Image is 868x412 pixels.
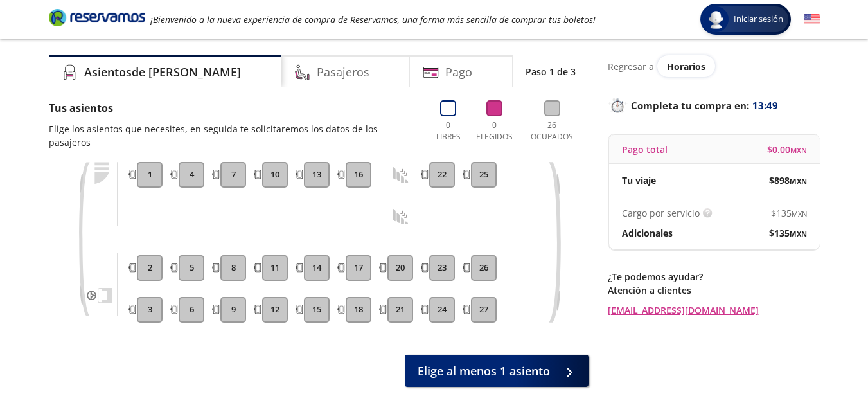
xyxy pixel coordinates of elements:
[667,60,705,73] span: Horarios
[304,162,330,188] button: 13
[346,255,371,281] button: 17
[804,12,820,28] button: English
[608,96,820,114] p: Completa tu compra en :
[179,162,204,188] button: 4
[792,209,807,219] small: MXN
[150,13,596,26] em: ¡Bienvenido a la nueva experiencia de compra de Reservamos, una forma más sencilla de comprar tus...
[526,120,579,143] p: 26 Ocupados
[49,100,420,116] p: Tus asientos
[608,55,820,77] div: Regresar a ver horarios
[49,8,145,27] i: Brand Logo
[608,303,820,317] a: [EMAIL_ADDRESS][DOMAIN_NAME]
[790,229,807,238] small: MXN
[84,64,241,81] h4: Asientos de [PERSON_NAME]
[622,206,700,220] p: Cargo por servicio
[49,122,420,149] p: Elige los asientos que necesites, en seguida te solicitaremos los datos de los pasajeros
[433,120,464,143] p: 0 Libres
[304,297,330,323] button: 15
[445,64,472,81] h4: Pago
[387,297,413,323] button: 21
[473,120,516,143] p: 0 Elegidos
[622,143,668,156] p: Pago total
[317,64,369,81] h4: Pasajeros
[729,13,788,26] span: Iniciar sesión
[405,355,589,387] button: Elige al menos 1 asiento
[304,255,330,281] button: 14
[220,255,246,281] button: 8
[767,143,807,156] span: $ 0.00
[769,226,807,240] span: $ 135
[429,255,455,281] button: 23
[137,162,163,188] button: 1
[262,297,288,323] button: 12
[346,297,371,323] button: 18
[769,174,807,187] span: $ 898
[137,255,163,281] button: 2
[387,255,413,281] button: 20
[471,297,497,323] button: 27
[752,98,778,113] span: 13:49
[262,255,288,281] button: 11
[346,162,371,188] button: 16
[526,65,576,78] p: Paso 1 de 3
[429,162,455,188] button: 22
[790,145,807,155] small: MXN
[429,297,455,323] button: 24
[179,297,204,323] button: 6
[137,297,163,323] button: 3
[622,174,656,187] p: Tu viaje
[262,162,288,188] button: 10
[220,162,246,188] button: 7
[608,270,820,283] p: ¿Te podemos ayudar?
[790,176,807,186] small: MXN
[622,226,673,240] p: Adicionales
[608,283,820,297] p: Atención a clientes
[471,255,497,281] button: 26
[179,255,204,281] button: 5
[49,8,145,31] a: Brand Logo
[220,297,246,323] button: 9
[608,60,654,73] p: Regresar a
[471,162,497,188] button: 25
[771,206,807,220] span: $ 135
[418,363,550,380] span: Elige al menos 1 asiento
